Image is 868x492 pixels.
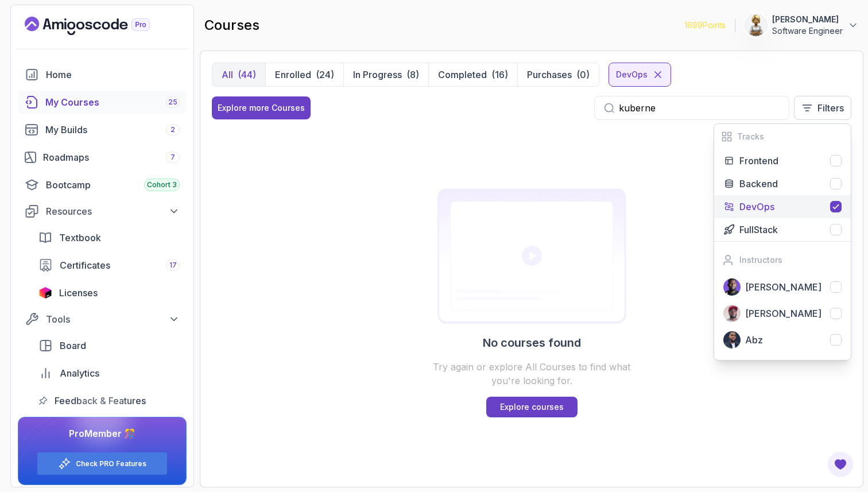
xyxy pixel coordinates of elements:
span: 17 [169,261,177,270]
span: Board [60,339,86,352]
p: FullStack [739,223,778,237]
a: feedback [32,389,187,412]
div: Roadmaps [43,150,180,164]
button: In Progress(8) [343,63,428,86]
span: Certificates [60,258,110,272]
img: instructor img [723,305,741,322]
button: Check PRO Features [37,452,168,475]
button: Open Feedback Button [827,451,854,478]
div: Bootcamp [46,178,180,192]
p: Completed [438,68,487,82]
div: Home [46,68,180,82]
p: 1699 Points [684,20,726,31]
div: (16) [491,68,508,82]
p: Try again or explore All Courses to find what you're looking for. [421,360,642,388]
button: instructor img[PERSON_NAME] [714,274,851,300]
a: bootcamp [18,173,187,196]
button: Resources [18,201,187,222]
img: instructor img [723,331,741,348]
span: Textbook [59,231,101,245]
button: Purchases(0) [517,63,599,86]
p: Purchases [527,68,572,82]
div: (0) [576,68,590,82]
p: Frontend [739,154,778,168]
div: Explore more Courses [218,102,305,114]
span: 2 [170,125,175,134]
a: home [18,63,187,86]
button: Tools [18,309,187,330]
div: Resources [46,204,180,218]
button: Filters [794,96,851,120]
p: All [222,68,233,82]
a: courses [18,91,187,114]
p: Filters [817,101,844,115]
button: DevOps [714,195,851,218]
a: Explore courses [486,397,578,417]
button: Enrolled(24) [265,63,343,86]
button: instructor img[PERSON_NAME] [714,300,851,327]
p: DevOps [739,200,774,214]
a: Check PRO Features [76,459,146,468]
a: board [32,334,187,357]
span: 7 [170,153,175,162]
p: Software Engineer [772,25,843,37]
img: instructor img [723,278,741,296]
div: My Builds [45,123,180,137]
img: Certificates empty-state [421,188,642,326]
a: licenses [32,281,187,304]
a: roadmaps [18,146,187,169]
div: (24) [316,68,334,82]
div: My Courses [45,95,180,109]
button: All(44) [212,63,265,86]
p: Backend [739,177,778,191]
img: jetbrains icon [38,287,52,299]
button: FullStack [714,218,851,241]
a: textbook [32,226,187,249]
span: Feedback & Features [55,394,146,408]
h2: courses [204,16,259,34]
p: Enrolled [275,68,311,82]
input: Search... [619,101,780,115]
span: Licenses [59,286,98,300]
a: certificates [32,254,187,277]
a: Landing page [25,17,176,35]
button: Backend [714,172,851,195]
button: instructor imgAbz [714,327,851,353]
button: Frontend [714,149,851,172]
p: [PERSON_NAME] [745,280,821,294]
h2: Instructors [739,254,782,266]
div: Tools [46,312,180,326]
div: (44) [238,68,256,82]
h2: Tracks [737,131,764,142]
p: Explore courses [500,401,564,413]
span: Cohort 3 [147,180,177,189]
p: [PERSON_NAME] [772,14,843,25]
img: user profile image [745,14,767,36]
button: Completed(16) [428,63,517,86]
span: Analytics [60,366,99,380]
div: (8) [406,68,419,82]
button: Explore more Courses [212,96,311,119]
p: [PERSON_NAME] [745,307,821,320]
a: builds [18,118,187,141]
span: 25 [168,98,177,107]
h2: No courses found [483,335,581,351]
p: In Progress [353,68,402,82]
button: user profile image[PERSON_NAME]Software Engineer [745,14,859,37]
p: DevOps [616,69,648,80]
a: analytics [32,362,187,385]
p: Abz [745,333,763,347]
